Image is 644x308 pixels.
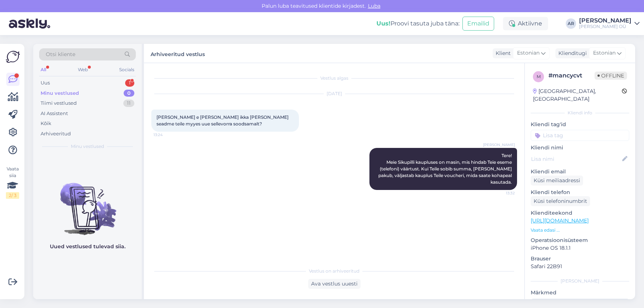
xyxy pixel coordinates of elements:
[531,227,629,233] p: Vaata edasi ...
[595,72,627,80] span: Offline
[531,209,629,217] p: Klienditeekond
[548,71,595,80] div: # mancycvt
[376,19,459,28] div: Proovi tasuta juba täna:
[39,65,48,75] div: All
[154,132,181,138] span: 13:24
[579,18,631,24] div: [PERSON_NAME]
[462,17,494,31] button: Emailid
[376,20,390,27] b: Uus!
[308,279,361,289] div: Ava vestlus uuesti
[531,196,590,206] div: Küsi telefoninumbrit
[487,190,515,196] span: 13:32
[41,79,50,87] div: Uus
[33,170,142,236] img: No chats
[46,51,75,58] span: Otsi kliente
[566,18,576,29] div: AR
[531,110,629,116] div: Kliendi info
[531,130,629,141] input: Lisa tag
[517,49,540,57] span: Estonian
[71,143,104,150] span: Minu vestlused
[531,176,583,186] div: Küsi meiliaadressi
[531,188,629,196] p: Kliendi telefon
[41,100,77,107] div: Tiimi vestlused
[537,74,541,79] span: m
[151,90,517,97] div: [DATE]
[76,65,89,75] div: Web
[579,24,631,30] div: [PERSON_NAME] OÜ
[6,192,19,199] div: 2 / 3
[531,168,629,176] p: Kliendi email
[483,142,515,148] span: [PERSON_NAME]
[156,114,290,127] span: [PERSON_NAME] e [PERSON_NAME] ikka [PERSON_NAME] seadme teile myyes uue sellevorra soodsamalt?
[6,50,20,64] img: Askly Logo
[531,144,629,152] p: Kliendi nimi
[531,278,629,284] div: [PERSON_NAME]
[41,90,79,97] div: Minu vestlused
[531,155,621,163] input: Lisa nimi
[493,49,511,57] div: Klient
[593,49,616,57] span: Estonian
[6,166,19,199] div: Vaata siia
[118,65,136,75] div: Socials
[41,120,51,127] div: Kõik
[531,217,589,224] a: [URL][DOMAIN_NAME]
[41,110,68,117] div: AI Assistent
[378,153,513,185] span: Tere! Meie Sikupilli kaupluses on masin, mis hindab Teie eseme (telefoni) väärtust. Kui Teile sob...
[309,268,359,274] span: Vestlus on arhiveeritud
[125,79,134,87] div: 1
[124,90,134,97] div: 0
[533,87,622,103] div: [GEOGRAPHIC_DATA], [GEOGRAPHIC_DATA]
[50,243,125,250] p: Uued vestlused tulevad siia.
[123,100,134,107] div: 11
[531,255,629,263] p: Brauser
[531,236,629,244] p: Operatsioonisüsteem
[531,244,629,252] p: iPhone OS 18.1.1
[41,130,71,138] div: Arhiveeritud
[531,121,629,128] p: Kliendi tag'id
[151,75,517,82] div: Vestlus algas
[579,18,640,30] a: [PERSON_NAME][PERSON_NAME] OÜ
[531,289,629,297] p: Märkmed
[151,48,205,58] label: Arhiveeritud vestlus
[531,263,629,270] p: Safari 22B91
[503,17,548,30] div: Aktiivne
[366,3,383,9] span: Luba
[555,49,587,57] div: Klienditugi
